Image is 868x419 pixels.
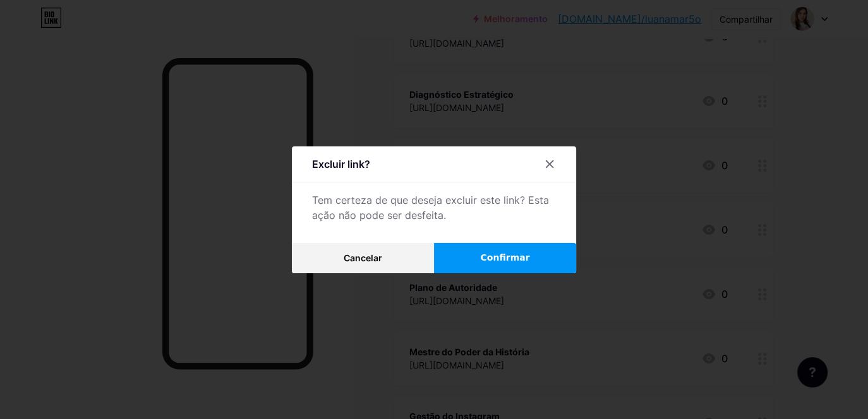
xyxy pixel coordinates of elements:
[480,251,529,264] span: Confirmar
[312,192,556,223] div: Tem certeza de que deseja excluir este link? Esta ação não pode ser desfeita.
[292,243,434,273] button: Cancelar
[434,243,576,273] button: Confirmar
[312,156,370,172] div: Excluir link?
[344,252,382,263] font: Cancelar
